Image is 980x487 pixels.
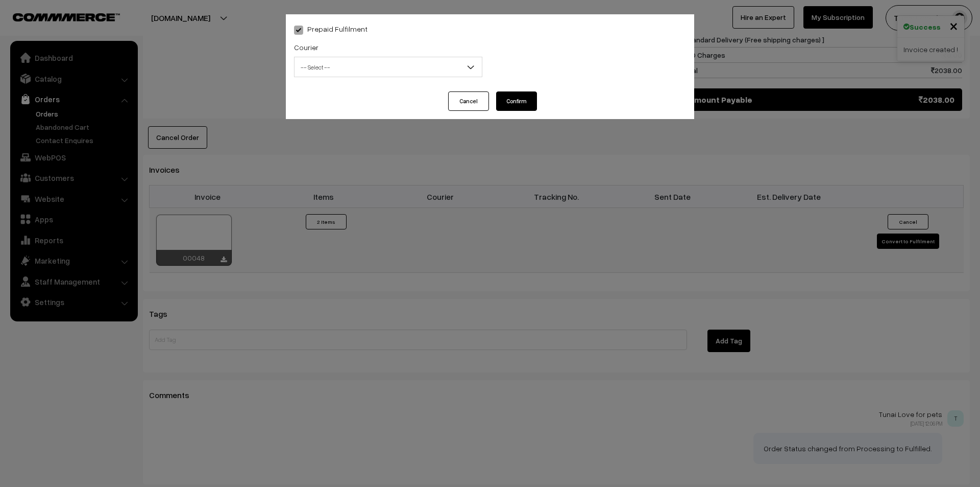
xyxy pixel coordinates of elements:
[294,24,367,34] label: Prepaid Fulfilment
[294,42,318,53] label: Courier
[295,58,482,76] span: -- Select --
[496,91,537,111] button: Confirm
[294,57,482,77] span: -- Select --
[448,91,489,111] button: Cancel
